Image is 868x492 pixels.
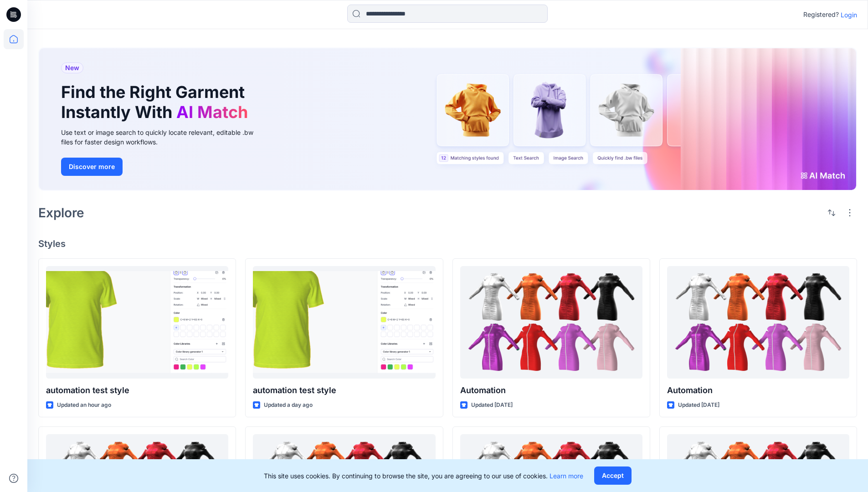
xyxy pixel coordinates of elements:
[264,400,313,410] p: Updated a day ago
[594,466,632,485] button: Accept
[678,400,719,410] p: Updated [DATE]
[264,471,583,481] p: This site uses cookies. By continuing to browse the site, you are agreeing to our use of cookies.
[667,266,849,379] a: Automation
[253,384,435,397] p: automation test style
[57,400,111,410] p: Updated an hour ago
[46,266,228,379] a: automation test style
[253,266,435,379] a: automation test style
[841,10,857,20] p: Login
[176,102,248,122] span: AI Match
[61,158,123,176] button: Discover more
[38,205,84,220] h2: Explore
[550,472,583,480] a: Learn more
[460,266,642,379] a: Automation
[803,9,839,20] p: Registered?
[38,238,857,249] h4: Styles
[471,400,513,410] p: Updated [DATE]
[65,62,79,73] span: New
[667,384,849,397] p: Automation
[61,82,252,122] h1: Find the Right Garment Instantly With
[460,384,642,397] p: Automation
[61,128,266,147] div: Use text or image search to quickly locate relevant, editable .bw files for faster design workflows.
[46,384,228,397] p: automation test style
